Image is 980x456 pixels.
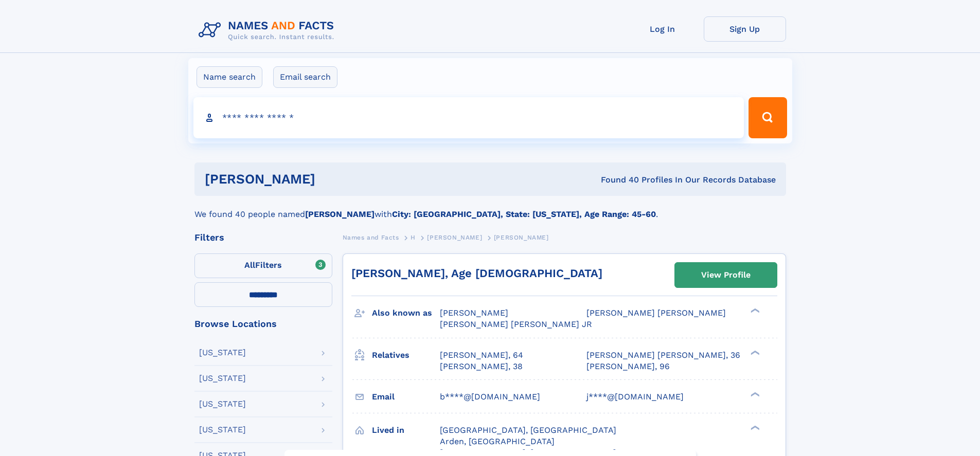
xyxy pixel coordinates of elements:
[621,16,704,42] a: Log In
[458,174,776,186] div: Found 40 Profiles In Our Records Database
[372,304,440,322] h3: Also known as
[194,233,332,242] div: Filters
[411,231,416,244] a: H
[440,361,523,372] a: [PERSON_NAME], 38
[411,234,416,241] span: H
[244,260,255,270] span: All
[427,234,482,241] span: [PERSON_NAME]
[586,308,726,318] span: [PERSON_NAME] [PERSON_NAME]
[748,307,760,314] div: ❯
[586,350,740,361] a: [PERSON_NAME] [PERSON_NAME], 36
[372,346,440,364] h3: Relatives
[701,263,751,287] div: View Profile
[273,66,337,88] label: Email search
[440,308,508,318] span: [PERSON_NAME]
[748,349,760,356] div: ❯
[440,425,616,435] span: [GEOGRAPHIC_DATA], [GEOGRAPHIC_DATA]
[675,263,777,287] a: View Profile
[440,436,555,446] span: Arden, [GEOGRAPHIC_DATA]
[427,231,482,244] a: [PERSON_NAME]
[440,350,523,361] a: [PERSON_NAME], 64
[305,209,375,219] b: [PERSON_NAME]
[586,361,670,372] a: [PERSON_NAME], 96
[748,424,760,431] div: ❯
[197,66,262,88] label: Name search
[392,209,656,219] b: City: [GEOGRAPHIC_DATA], State: [US_STATE], Age Range: 45-60
[199,426,246,434] div: [US_STATE]
[749,97,787,138] button: Search Button
[372,422,440,439] h3: Lived in
[194,253,332,278] label: Filters
[494,234,549,241] span: [PERSON_NAME]
[199,349,246,357] div: [US_STATE]
[193,97,744,138] input: search input
[372,388,440,406] h3: Email
[194,196,786,221] div: We found 40 people named with .
[343,231,399,244] a: Names and Facts
[199,400,246,408] div: [US_STATE]
[440,319,592,329] span: [PERSON_NAME] [PERSON_NAME] JR
[351,267,602,280] a: [PERSON_NAME], Age [DEMOGRAPHIC_DATA]
[748,391,760,397] div: ❯
[194,16,343,44] img: Logo Names and Facts
[205,173,458,186] h1: [PERSON_NAME]
[199,374,246,382] div: [US_STATE]
[704,16,786,42] a: Sign Up
[194,319,332,329] div: Browse Locations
